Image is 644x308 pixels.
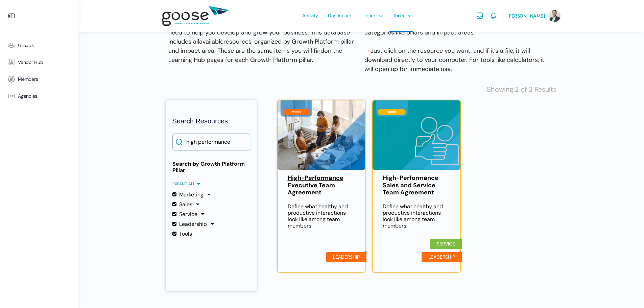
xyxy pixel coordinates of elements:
span: available [199,38,223,46]
span: Members [18,76,38,82]
li: Leadership [326,252,366,262]
label: Sales [172,201,192,208]
label: Service [172,211,197,217]
p: Welcome to the Resource Library! [168,19,358,65]
span: Showing 2 of 2 Results [487,85,556,93]
p: Just click on the resource you want, and if it’s a file, it will download directly to your comput... [364,46,554,74]
label: Tools [172,231,192,237]
iframe: Chat Widget [610,276,644,308]
a: Groups [3,37,74,54]
label: Leadership [172,221,207,227]
span: resources, organized by Growth Platform pillar and impact area. These are the same items you will... [168,38,354,55]
a: High-Performance Sales and Service Team Agreement [383,174,450,196]
li: Leadership [422,252,462,262]
span: Expand all [172,182,200,186]
a: Vendor Hub [3,54,74,71]
span: Vendor Hub [18,60,43,65]
span: Agencies [18,93,37,99]
h2: Search Resources [172,117,250,125]
p: Define what healthy and productive interactions look like among team members [383,203,450,229]
span: Groups [18,43,34,48]
span: [PERSON_NAME] [507,13,545,19]
li: Service [430,239,462,249]
a: High-Performance Executive Team Agreement [288,174,355,196]
p: Define what healthy and productive interactions look like among team members [288,203,355,229]
strong: Search by Growth Platform Pillar [172,161,250,173]
span: → [364,47,371,55]
a: Members [3,71,74,88]
input: Search [172,134,250,150]
label: Marketing [172,191,204,198]
a: Agencies [3,88,74,104]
